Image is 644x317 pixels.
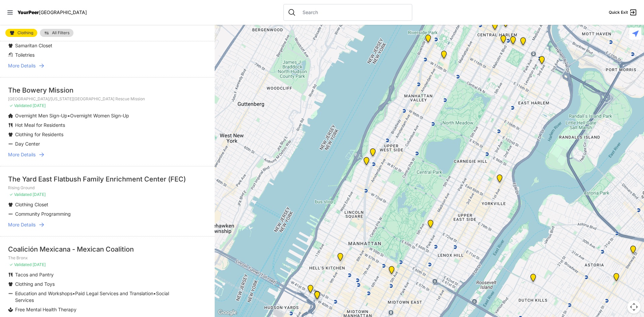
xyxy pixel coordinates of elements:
span: More Details [8,62,36,69]
span: Paid Legal Services and Translation [75,290,153,296]
span: Free Mental Health Therapy [15,307,76,312]
a: More Details [8,62,207,69]
span: [GEOGRAPHIC_DATA] [39,9,87,15]
span: Overnight Men Sign-Up [15,113,67,118]
span: ✓ Validated [9,192,32,197]
div: Coalición Mexicana - Mexican Coalition [8,245,207,254]
div: New York [306,285,315,296]
a: Quick Exit [609,8,637,16]
span: [DATE] [33,262,46,267]
p: Rising Ground [8,185,207,191]
span: [DATE] [33,103,46,108]
span: More Details [8,221,36,228]
span: ✓ Validated [9,262,32,267]
span: Clothing and Toys [15,281,55,287]
span: • [67,113,70,118]
input: Search [299,9,408,16]
p: [GEOGRAPHIC_DATA]/[US_STATE][GEOGRAPHIC_DATA] Rescue Mission [8,96,207,102]
span: [DATE] [33,192,46,197]
span: • [72,290,75,296]
div: Ford Hall [424,35,432,45]
a: Clothing [5,29,37,37]
span: Toiletries [15,52,35,58]
div: Main Location [538,56,546,67]
div: Uptown/Harlem DYCD Youth Drop-in Center [491,22,499,33]
span: Education and Workshops [15,290,72,296]
span: Tacos and Pantry [15,272,54,277]
span: Samaritan Closet [15,43,52,48]
div: Pathways Adult Drop-In Program [369,148,377,159]
a: YourPeer[GEOGRAPHIC_DATA] [17,10,87,14]
span: Day Center [15,141,40,147]
span: Clothing for Residents [15,131,63,137]
p: The Bronx [8,255,207,261]
button: Map camera controls [627,300,641,314]
span: Clothing [17,31,33,35]
span: YourPeer [17,9,39,15]
div: The Yard East Flatbush Family Enrichment Center (FEC) [8,174,207,184]
a: All Filters [40,29,73,37]
div: Metro Baptist Church [313,291,321,302]
div: The Bowery Mission [8,86,207,95]
div: Manhattan [501,19,510,30]
span: ✓ Validated [9,103,32,108]
span: Community Programming [15,211,71,217]
div: The PILLARS – Holistic Recovery Support [474,16,483,27]
span: More Details [8,151,36,158]
div: Fancy Thrift Shop [529,274,537,284]
span: All Filters [52,31,69,35]
div: Manhattan [426,220,435,230]
span: Clothing Closet [15,202,48,207]
span: Hot Meal for Residents [15,122,65,128]
span: Quick Exit [609,10,628,15]
div: Metro Baptist Church [313,291,321,302]
div: Manhattan [509,36,517,47]
div: The Cathedral Church of St. John the Divine [440,51,448,61]
img: Google [216,308,238,317]
a: More Details [8,151,207,158]
span: Overnight Women Sign-Up [70,113,129,118]
div: Avenue Church [495,174,504,185]
span: • [153,290,156,296]
div: 9th Avenue Drop-in Center [336,253,344,264]
div: East Harlem [519,37,527,48]
a: More Details [8,221,207,228]
a: Open this area in Google Maps (opens a new window) [216,308,238,317]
